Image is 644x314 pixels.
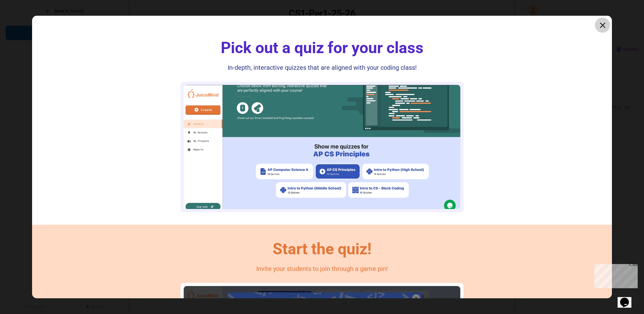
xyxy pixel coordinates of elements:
[3,3,43,40] div: Chat with us now!Close
[273,237,372,261] div: Start the quiz!
[256,264,388,273] div: Invite your students to join through a game pin!
[184,85,460,209] img: Walkthrough GIF
[618,289,638,308] iframe: chat widget
[592,262,638,288] iframe: chat widget
[221,36,424,60] div: Pick out a quiz for your class
[228,63,417,72] div: In-depth, interactive quizzes that are aligned with your coding class!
